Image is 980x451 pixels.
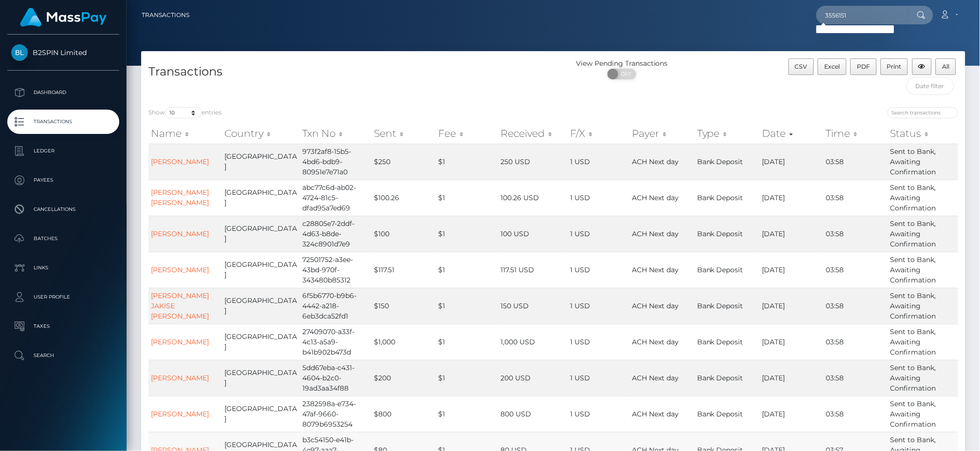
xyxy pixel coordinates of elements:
td: Bank Deposit [695,144,759,180]
input: Date filter [906,77,954,95]
td: 800 USD [499,396,568,432]
td: $1 [436,324,498,360]
a: Payees [7,168,119,192]
td: [GEOGRAPHIC_DATA] [222,288,300,324]
span: ACH Next day [632,193,679,202]
input: Search... [816,6,908,24]
a: Taxes [7,314,119,338]
td: [GEOGRAPHIC_DATA] [222,396,300,432]
th: Received: activate to sort column ascending [499,124,568,143]
td: Sent to Bank, Awaiting Confirmation [888,216,958,252]
td: $100.26 [371,180,436,216]
span: B2SPIN Limited [7,48,119,57]
div: View Pending Transactions [554,58,691,69]
td: c28805e7-2ddf-4d63-b8de-324c8901d7e9 [300,216,371,252]
a: User Profile [7,285,119,309]
td: 100 USD [499,216,568,252]
td: 03:58 [824,252,888,288]
td: $1 [436,144,498,180]
span: Excel [825,63,840,70]
td: [DATE] [759,252,824,288]
td: 03:58 [824,144,888,180]
td: 1 USD [568,216,630,252]
button: All [936,58,956,75]
span: CSV [795,63,808,70]
a: [PERSON_NAME] [151,157,209,166]
button: Column visibility [912,58,932,75]
a: [PERSON_NAME] [151,374,209,382]
th: Date: activate to sort column ascending [759,124,824,143]
td: $1 [436,180,498,216]
td: Bank Deposit [695,360,759,396]
td: 1,000 USD [499,324,568,360]
td: $1 [436,360,498,396]
img: MassPay Logo [20,8,107,27]
th: Sent: activate to sort column ascending [371,124,436,143]
td: 2382598a-e734-47af-9660-8079b6953254 [300,396,371,432]
th: Fee: activate to sort column ascending [436,124,498,143]
td: 1 USD [568,180,630,216]
td: 03:58 [824,396,888,432]
td: 03:58 [824,360,888,396]
p: Transactions [11,114,115,129]
td: 72501752-a3ee-43bd-970f-343480b85312 [300,252,371,288]
p: Payees [11,173,115,188]
span: ACH Next day [632,157,679,166]
td: Sent to Bank, Awaiting Confirmation [888,180,958,216]
td: 27409070-a33f-4c13-a5a9-b41b902b473d [300,324,371,360]
span: Print [887,63,902,70]
th: Status: activate to sort column ascending [888,124,958,143]
td: [DATE] [759,324,824,360]
td: [GEOGRAPHIC_DATA] [222,216,300,252]
td: [DATE] [759,180,824,216]
p: Search [11,348,115,363]
td: $100 [371,216,436,252]
td: 1 USD [568,396,630,432]
td: Bank Deposit [695,252,759,288]
td: Sent to Bank, Awaiting Confirmation [888,324,958,360]
td: [GEOGRAPHIC_DATA] [222,180,300,216]
td: $1 [436,288,498,324]
a: Batches [7,226,119,251]
th: Txn No: activate to sort column ascending [300,124,371,143]
th: Country: activate to sort column ascending [222,124,300,143]
p: Batches [11,231,115,246]
td: [GEOGRAPHIC_DATA] [222,324,300,360]
a: [PERSON_NAME] [PERSON_NAME] [151,188,209,207]
td: 200 USD [499,360,568,396]
td: 100.26 USD [499,180,568,216]
td: 973f2af8-15b5-4bd6-bdb9-80951e7e71a0 [300,144,371,180]
h4: Transactions [148,63,546,80]
td: Sent to Bank, Awaiting Confirmation [888,360,958,396]
p: Cancellations [11,202,115,217]
label: Show entries [148,107,222,118]
button: PDF [851,58,877,75]
span: ACH Next day [632,265,679,274]
td: 117.51 USD [499,252,568,288]
td: 5dd67eba-c431-4604-b2c0-19ad3aa34f88 [300,360,371,396]
td: $800 [371,396,436,432]
a: [PERSON_NAME] [151,229,209,238]
td: [GEOGRAPHIC_DATA] [222,252,300,288]
span: ACH Next day [632,301,679,310]
th: Name: activate to sort column ascending [148,124,222,143]
td: abc77c6d-ab02-4724-81c5-dfad95a7ed69 [300,180,371,216]
td: 6f5b6770-b9b6-4442-a218-6eb3dca52fd1 [300,288,371,324]
td: [DATE] [759,396,824,432]
img: B2SPIN Limited [11,44,28,61]
button: Excel [818,58,847,75]
select: Showentries [165,107,202,118]
th: Payer: activate to sort column ascending [630,124,695,143]
td: [GEOGRAPHIC_DATA] [222,144,300,180]
td: $1 [436,252,498,288]
td: 1 USD [568,144,630,180]
a: Transactions [7,110,119,134]
a: [PERSON_NAME] [151,338,209,346]
td: 250 USD [499,144,568,180]
td: $150 [371,288,436,324]
td: 1 USD [568,324,630,360]
td: Sent to Bank, Awaiting Confirmation [888,252,958,288]
td: Sent to Bank, Awaiting Confirmation [888,288,958,324]
p: User Profile [11,290,115,304]
span: ACH Next day [632,338,679,346]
